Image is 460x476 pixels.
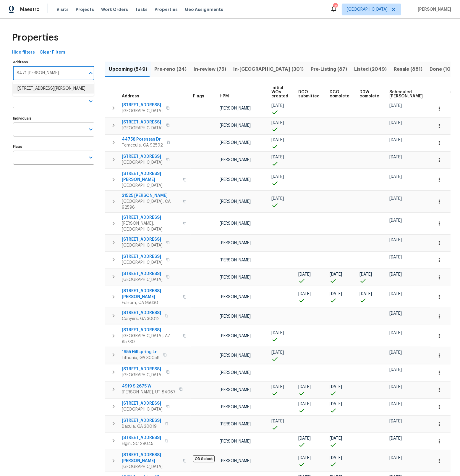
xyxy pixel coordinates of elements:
span: [PERSON_NAME] [220,334,251,338]
span: [DATE] [359,292,372,296]
span: [DATE] [389,350,402,355]
span: [PERSON_NAME] [220,106,251,110]
span: Folsom, CA 95630 [122,300,179,306]
span: Work Orders [101,7,128,12]
span: [PERSON_NAME] [220,241,251,245]
span: Properties [155,7,178,12]
span: Listed (2049) [354,65,387,73]
span: [STREET_ADDRESS][PERSON_NAME] [122,171,179,183]
span: [DATE] [298,385,311,389]
span: [STREET_ADDRESS] [122,154,163,160]
span: [PERSON_NAME], UT 84067 [122,389,176,395]
span: [STREET_ADDRESS] [122,401,163,406]
span: [DATE] [271,138,284,142]
span: Initial WOs created [271,86,288,98]
span: [PERSON_NAME] [220,200,251,204]
span: [DATE] [389,255,402,259]
span: 31525 [PERSON_NAME] [122,193,179,199]
span: Tasks [135,7,148,12]
span: [DATE] [271,197,284,201]
span: 1955 Hillspring Ln [122,349,160,355]
span: [PERSON_NAME] [220,405,251,409]
span: Elgin, SC 29045 [122,441,161,447]
label: Individuals [13,117,94,120]
span: [DATE] [389,456,402,460]
span: [STREET_ADDRESS][PERSON_NAME] [122,452,179,464]
span: [DATE] [330,436,342,440]
span: [DATE] [389,292,402,296]
span: [GEOGRAPHIC_DATA] [122,464,179,470]
span: [DATE] [389,197,402,201]
span: [GEOGRAPHIC_DATA], CA 92596 [122,199,179,210]
label: Address [13,60,94,64]
span: [PERSON_NAME] [220,221,251,226]
div: 81 [333,4,337,9]
span: [PERSON_NAME] [220,459,251,463]
span: [PERSON_NAME] [220,439,251,443]
span: Properties [12,35,59,41]
span: Pre-Listing (87) [311,65,347,73]
span: [DATE] [330,402,342,406]
span: [PERSON_NAME] [220,314,251,319]
span: [PERSON_NAME] [220,141,251,145]
span: [DATE] [298,272,311,276]
span: [STREET_ADDRESS] [122,215,179,221]
span: 4919 S 2675 W [122,383,176,389]
span: [STREET_ADDRESS] [122,366,163,372]
span: [DATE] [359,272,372,276]
span: [PERSON_NAME] [220,371,251,375]
span: [DATE] [271,350,284,355]
span: OD Select [193,455,215,462]
button: Clear Filters [37,47,68,58]
span: [PERSON_NAME] [220,422,251,426]
span: [DATE] [330,292,342,296]
span: [PERSON_NAME] [220,353,251,358]
span: [STREET_ADDRESS] [122,271,163,277]
span: [DATE] [271,419,284,423]
span: [DATE] [389,436,402,440]
span: Conyers, GA 30012 [122,316,161,322]
span: Projects [76,7,94,12]
span: Geo Assignments [185,7,223,12]
span: [STREET_ADDRESS][PERSON_NAME] [122,288,179,300]
span: [DATE] [298,456,311,460]
span: Hide filters [12,49,35,56]
span: [DATE] [389,385,402,389]
button: Close [87,69,95,77]
span: [DATE] [271,175,284,179]
span: [DATE] [330,385,342,389]
input: Search ... [13,66,85,80]
span: [GEOGRAPHIC_DATA] [122,125,163,131]
span: Clear Filters [40,49,65,56]
span: DCO submitted [298,90,320,98]
span: [DATE] [271,385,284,389]
span: [DATE] [271,155,284,159]
span: Upcoming (549) [109,65,147,73]
button: Open [87,97,95,105]
span: [DATE] [389,368,402,372]
span: Flags [193,94,204,98]
span: [DATE] [389,311,402,316]
span: [STREET_ADDRESS] [122,237,163,242]
span: [DATE] [271,331,284,335]
span: Dacula, GA 30019 [122,424,161,430]
span: [DATE] [271,104,284,108]
label: Flags [13,145,94,148]
span: [GEOGRAPHIC_DATA] [122,260,163,266]
span: [STREET_ADDRESS] [122,119,163,125]
span: [PERSON_NAME] [220,388,251,392]
span: [DATE] [389,155,402,159]
span: [DATE] [389,331,402,335]
span: [DATE] [389,104,402,108]
span: [DATE] [298,402,311,406]
span: DCO complete [330,90,349,98]
span: [DATE] [330,456,342,460]
span: [PERSON_NAME] [220,275,251,279]
button: Hide filters [9,47,37,58]
span: [STREET_ADDRESS] [122,102,163,108]
span: In-review (75) [194,65,226,73]
span: [STREET_ADDRESS] [122,327,179,333]
span: [DATE] [389,121,402,125]
span: [DATE] [298,292,311,296]
span: Visits [56,7,69,12]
